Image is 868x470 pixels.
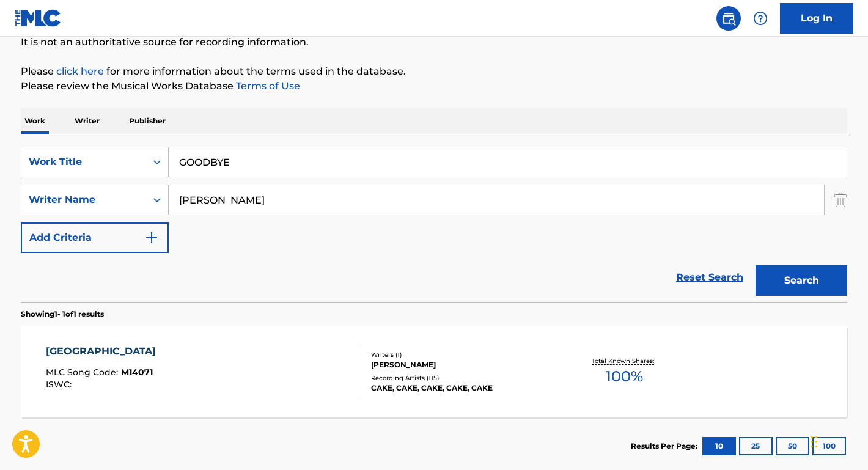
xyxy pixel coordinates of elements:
[756,265,847,296] button: Search
[748,6,773,31] div: Help
[21,326,847,417] a: [GEOGRAPHIC_DATA]MLC Song Code:M14071ISWC:Writers (1)[PERSON_NAME]Recording Artists (115)CAKE, CA...
[21,64,847,79] p: Please for more information about the terms used in the database.
[15,9,62,27] img: MLC Logo
[125,108,169,134] p: Publisher
[29,155,139,169] div: Work Title
[371,350,556,359] div: Writers ( 1 )
[21,222,169,253] button: Add Criteria
[776,437,809,455] button: 50
[144,230,159,245] img: 9d2ae6d4665cec9f34b9.svg
[753,11,768,26] img: help
[592,356,657,365] p: Total Known Shares:
[21,35,847,50] p: It is not an authoritative source for recording information.
[21,108,49,134] p: Work
[670,264,749,291] a: Reset Search
[121,367,153,378] span: M14071
[371,373,556,383] div: Recording Artists ( 115 )
[56,65,104,77] a: click here
[702,437,736,455] button: 10
[807,411,868,470] div: Widget de chat
[811,424,818,460] div: Glisser
[739,437,773,455] button: 25
[780,3,853,34] a: Log In
[21,79,847,94] p: Please review the Musical Works Database
[721,11,736,26] img: search
[71,108,103,134] p: Writer
[46,344,162,359] div: [GEOGRAPHIC_DATA]
[834,185,847,215] img: Delete Criterion
[46,379,75,390] span: ISWC :
[371,359,556,370] div: [PERSON_NAME]
[371,383,556,394] div: CAKE, CAKE, CAKE, CAKE, CAKE
[29,193,139,207] div: Writer Name
[234,80,300,92] a: Terms of Use
[631,441,701,452] p: Results Per Page:
[46,367,121,378] span: MLC Song Code :
[21,309,104,320] p: Showing 1 - 1 of 1 results
[807,411,868,470] iframe: Chat Widget
[716,6,741,31] a: Public Search
[606,365,643,387] span: 100 %
[21,147,847,302] form: Search Form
